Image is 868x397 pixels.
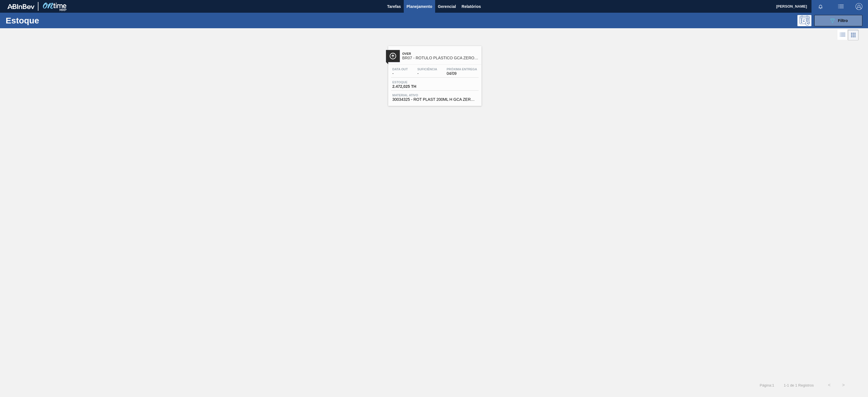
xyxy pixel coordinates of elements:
[6,17,96,24] h1: Estoque
[814,15,862,26] button: Filtro
[389,53,396,60] img: Ícone
[392,67,408,71] span: Data out
[797,15,811,26] div: Pogramando: nenhum usuário selecionado
[837,3,844,10] img: userActions
[417,71,437,76] span: -
[462,3,481,10] span: Relatórios
[848,30,859,40] div: Visão em Cards
[392,80,432,84] span: Estoque
[402,52,479,55] span: Over
[417,67,437,71] span: Suficiência
[783,383,814,387] span: 1 - 1 de 1 Registros
[387,3,401,10] span: Tarefas
[760,383,774,387] span: Página : 1
[447,67,477,71] span: Próxima Entrega
[837,30,848,40] div: Visão em Lista
[447,71,477,76] span: 04/09
[392,71,408,76] span: -
[856,3,862,10] img: Logout
[392,97,477,102] span: 30034325 - ROT PLAST 200ML H GCA ZERO S CL NIV25
[838,18,848,23] span: Filtro
[438,3,456,10] span: Gerencial
[407,3,432,10] span: Planejamento
[384,42,484,106] a: ÍconeOverBR07 - RÓTULO PLÁSTICO GCA ZERO 200ML HData out-Suficiência-Próxima Entrega04/09Estoque2...
[836,378,850,392] button: >
[392,84,432,89] span: 2.472,025 TH
[392,93,477,97] span: Material ativo
[402,56,479,60] span: BR07 - RÓTULO PLÁSTICO GCA ZERO 200ML H
[7,4,34,9] img: TNhmsLtSVTkK8tSr43FrP2fwEKptu5GPRR3wAAAABJRU5ErkJggg==
[811,3,830,10] button: Notificações
[822,378,836,392] button: <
